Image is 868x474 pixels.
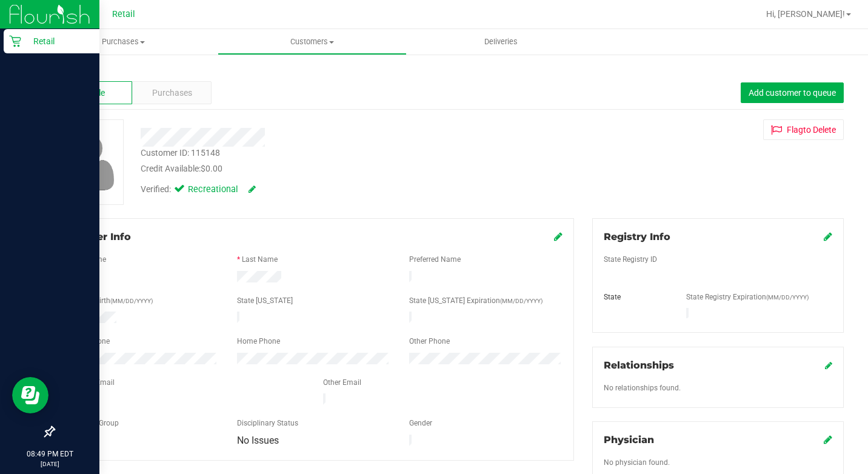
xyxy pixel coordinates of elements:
[595,292,677,302] div: State
[763,119,844,140] button: Flagto Delete
[218,36,406,47] span: Customers
[21,34,94,48] p: Retail
[409,418,432,429] label: Gender
[201,164,222,173] span: $0.00
[12,377,48,413] iframe: Resource center
[237,418,298,429] label: Disciplinary Status
[218,29,406,55] a: Customers
[604,434,654,446] span: Physician
[5,459,94,469] p: [DATE]
[152,87,192,99] span: Purchases
[9,35,21,47] inline-svg: Retail
[604,254,657,265] label: State Registry ID
[323,377,361,388] label: Other Email
[237,336,280,347] label: Home Phone
[741,82,844,103] button: Add customer to queue
[237,435,279,446] span: No Issues
[766,9,845,19] span: Hi, [PERSON_NAME]!
[5,449,94,459] p: 08:49 PM EDT
[112,9,135,19] span: Retail
[604,359,674,371] span: Relationships
[409,254,461,265] label: Preferred Name
[409,295,542,306] label: State [US_STATE] Expiration
[141,147,220,159] div: Customer ID: 115148
[141,183,256,196] div: Verified:
[409,336,450,347] label: Other Phone
[29,29,218,55] a: Purchases
[468,36,534,47] span: Deliveries
[749,88,836,98] span: Add customer to queue
[604,231,670,242] span: Registry Info
[237,295,293,306] label: State [US_STATE]
[110,298,153,304] span: (MM/DD/YYYY)
[70,295,153,306] label: Date of Birth
[766,294,809,301] span: (MM/DD/YYYY)
[407,29,595,55] a: Deliveries
[500,298,542,304] span: (MM/DD/YYYY)
[686,292,809,302] label: State Registry Expiration
[242,254,278,265] label: Last Name
[29,36,218,47] span: Purchases
[604,458,670,467] span: No physician found.
[141,162,527,175] div: Credit Available:
[604,382,681,393] label: No relationships found.
[188,183,236,196] span: Recreational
